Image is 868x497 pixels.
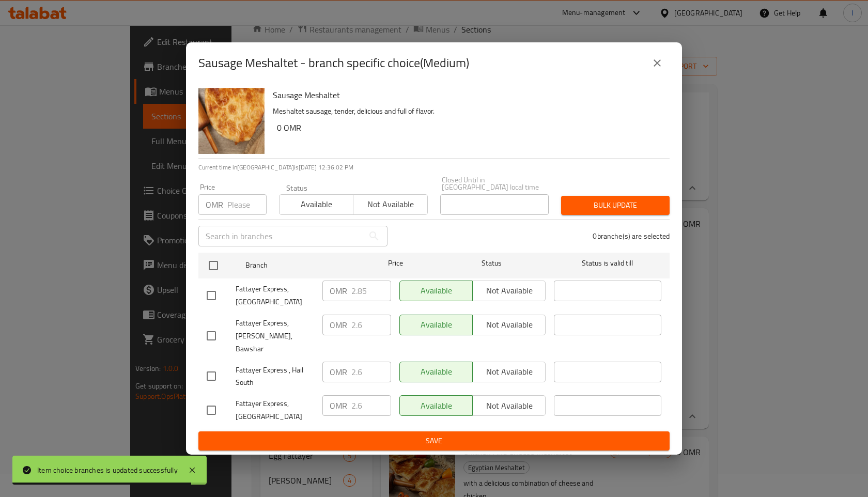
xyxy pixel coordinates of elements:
input: Please enter price [351,395,391,416]
button: Not available [353,194,427,215]
p: OMR [206,198,223,211]
button: close [645,51,670,75]
input: Please enter price [351,362,391,382]
span: Fattayer Express, [GEOGRAPHIC_DATA] [236,397,314,423]
p: OMR [330,366,347,378]
input: Search in branches [198,226,364,246]
span: Not available [358,197,423,212]
p: OMR [330,399,347,412]
p: Meshaltet sausage, tender, delicious and full of flavor. [273,105,661,118]
p: OMR [330,285,347,297]
div: Item choice branches is updated successfully [37,464,178,476]
span: Status [438,257,546,270]
button: Bulk update [561,196,670,215]
span: Bulk update [569,199,661,212]
h2: Sausage Meshaltet - branch specific choice(Medium) [198,55,469,71]
img: Sausage Meshaltet [198,88,265,154]
span: Status is valid till [554,257,661,270]
p: OMR [330,319,347,331]
input: Please enter price [351,315,391,335]
p: 0 branche(s) are selected [593,231,670,241]
h6: 0 OMR [277,120,661,135]
h6: Sausage Meshaltet [273,88,661,102]
span: Price [361,257,430,270]
span: Save [207,434,661,447]
input: Please enter price [227,194,267,215]
span: Fattayer Express , Hail South [236,364,314,390]
p: Current time in [GEOGRAPHIC_DATA] is [DATE] 12:36:02 PM [198,163,670,172]
span: Available [284,197,349,212]
span: Branch [245,259,353,272]
span: Fattayer Express, [GEOGRAPHIC_DATA] [236,283,314,308]
span: Fattayer Express, [PERSON_NAME], Bawshar [236,317,314,355]
button: Save [198,431,670,451]
button: Available [279,194,353,215]
input: Please enter price [351,281,391,301]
